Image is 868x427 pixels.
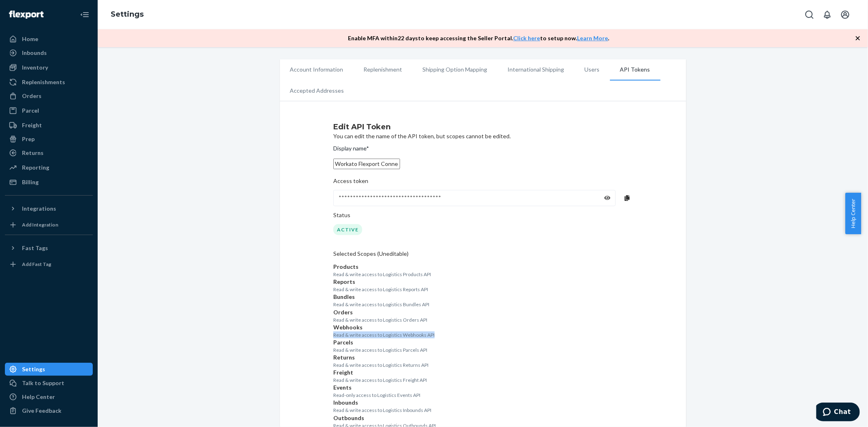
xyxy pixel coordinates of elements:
div: Reporting [22,163,49,172]
div: Help Center [22,393,55,401]
p: Enable MFA within 22 days to keep accessing the Seller Portal. to setup now. . [348,34,610,42]
div: Parcel [22,107,39,115]
a: Home [5,33,93,46]
a: Returns [5,146,93,159]
button: Give Feedback [5,404,93,417]
a: Parcel [5,104,93,117]
div: Replenishments [22,78,65,86]
p: Read & write access to Logistics Inbounds API [333,407,632,414]
span: Products [333,263,359,270]
a: Billing [5,176,93,189]
p: Read & write access to Logistics Bundles API [333,301,632,308]
div: Home [22,35,38,43]
button: Fast Tags [5,242,93,255]
span: Events [333,384,352,391]
a: Inventory [5,61,93,74]
li: API Tokens [610,59,660,81]
li: Account Information [280,59,354,80]
span: Inbounds [333,399,358,406]
li: Shipping Option Mapping [413,59,498,80]
p: Read & write access to Logistics Webhooks API [333,331,632,338]
span: Orders [333,309,353,316]
button: Help Center [845,193,861,234]
div: Inventory [22,63,48,72]
ol: breadcrumbs [104,3,150,26]
a: Orders [5,89,93,102]
button: Open account menu [837,7,853,23]
button: Integrations [5,202,93,215]
a: Reporting [5,161,93,174]
span: Display name [333,144,369,156]
span: Webhooks [333,324,363,331]
div: Orders [22,92,42,100]
p: Read & write access to Logistics Reports API [333,286,632,293]
li: Accepted Addresses [280,81,354,101]
a: Inbounds [5,46,93,59]
button: Close Navigation [77,7,93,23]
li: Users [575,59,610,80]
iframe: Opens a widget where you can chat to one of our agents [816,403,860,423]
a: Learn More [577,35,608,41]
p: Read & write access to Logistics Freight API [333,377,632,383]
div: Add Integration [22,221,58,228]
div: Returns [22,149,44,157]
div: Integrations [22,205,56,213]
span: Bundles [333,293,355,300]
a: Prep [5,133,93,146]
a: Replenishments [5,76,93,89]
p: Read & write access to Logistics Parcels API [333,346,632,353]
a: Add Integration [5,218,93,231]
p: Read & write access to Logistics Orders API [333,316,632,323]
div: Freight [22,121,42,129]
span: Parcels [333,339,353,346]
div: Fast Tags [22,244,48,252]
div: Inbounds [22,49,47,57]
button: Talk to Support [5,377,93,390]
a: Settings [111,10,144,19]
div: Billing [22,178,39,186]
div: Settings [22,365,45,373]
img: Flexport logo [9,11,44,19]
p: You can edit the name of the API token, but scopes cannot be edited. [333,132,632,140]
div: Add Fast Tag [22,261,51,268]
div: Talk to Support [22,379,64,387]
button: Open notifications [819,7,835,23]
p: Read-only access to Logistics Events API [333,392,632,399]
span: Freight [333,369,353,376]
p: Read & write access to Logistics Returns API [333,362,632,368]
p: Read & write access to Logistics Products API [333,271,632,278]
span: Outbounds [333,414,364,421]
li: International Shipping [498,59,575,80]
li: Replenishment [354,59,413,80]
button: Open Search Box [801,7,818,23]
a: Add Fast Tag [5,258,93,271]
span: Returns [333,354,355,361]
a: Freight [5,119,93,132]
input: Display name* [333,159,400,169]
a: Settings [5,363,93,376]
div: Prep [22,135,35,143]
a: Click here [514,35,540,41]
div: Active [333,224,362,235]
h4: Edit API Token [333,122,632,132]
span: Reports [333,278,355,285]
a: Help Center [5,390,93,403]
div: Give Feedback [22,407,61,415]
